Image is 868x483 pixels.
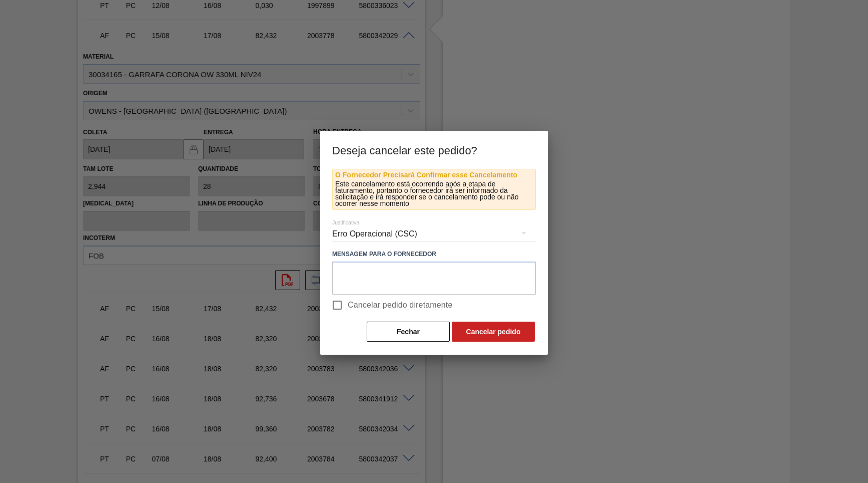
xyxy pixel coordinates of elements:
button: Cancelar pedido [452,322,535,342]
div: Erro Operacional (CSC) [332,220,536,248]
span: Cancelar pedido diretamente [348,299,453,311]
h3: Deseja cancelar este pedido? [320,131,548,169]
button: Fechar [367,322,450,342]
p: O Fornecedor Precisará Confirmar esse Cancelamento [335,172,533,178]
p: Este cancelamento está ocorrendo após a etapa de faturamento, portanto o fornecedor irá ser infor... [335,181,533,207]
label: Mensagem para o Fornecedor [332,247,536,262]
